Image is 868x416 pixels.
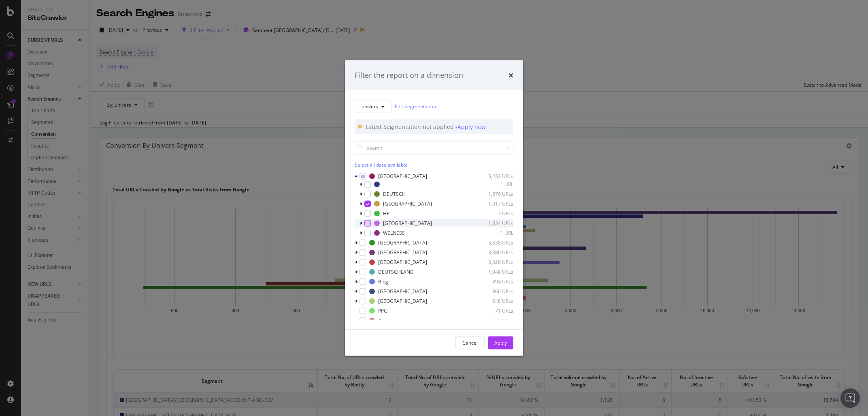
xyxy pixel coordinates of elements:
[474,220,513,227] div: 1,834 URLs
[474,229,513,236] div: 1 URL
[355,140,513,154] input: Search
[474,298,513,304] div: 648 URLs
[383,210,389,217] div: HP
[474,249,513,256] div: 3,380 URLs
[366,122,455,131] div: Latest Segmentation not applied
[378,173,427,180] div: [GEOGRAPHIC_DATA]
[462,339,478,346] div: Cancel
[362,103,378,110] span: univers
[378,268,414,275] div: DEUTSCHLAND
[383,200,432,207] div: [GEOGRAPHIC_DATA]
[474,278,513,285] div: 894 URLs
[474,268,513,275] div: 1,048 URLs
[474,173,513,180] div: 5,432 URLs
[378,307,387,314] div: PPC
[378,298,427,304] div: [GEOGRAPHIC_DATA]
[378,249,427,256] div: [GEOGRAPHIC_DATA]
[455,336,485,349] button: Cancel
[355,70,463,81] div: Filter the report on a dimension
[508,70,513,81] div: times
[474,259,513,266] div: 3,320 URLs
[488,336,513,349] button: Apply
[378,288,427,295] div: [GEOGRAPHIC_DATA]
[455,122,486,131] div: - Apply now
[355,161,513,168] div: Select all data available
[345,60,523,356] div: modal
[378,259,427,266] div: [GEOGRAPHIC_DATA]
[378,278,388,285] div: Blog
[383,229,405,236] div: WELNESS
[840,388,860,408] div: Open Intercom Messenger
[355,100,391,113] button: univers
[378,239,427,246] div: [GEOGRAPHIC_DATA]
[395,102,436,111] a: Edit Segmentation
[474,191,513,197] div: 1,676 URLs
[474,239,513,246] div: 5,338 URLs
[474,288,513,295] div: 866 URLs
[494,339,507,346] div: Apply
[378,317,401,324] div: #nomatch
[474,181,513,188] div: 1 URL
[474,210,513,217] div: 3 URLs
[474,317,513,324] div: 62 URLs
[474,200,513,207] div: 1,917 URLs
[383,191,406,197] div: DEUTSCH
[474,307,513,314] div: 71 URLs
[383,220,432,227] div: [GEOGRAPHIC_DATA]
